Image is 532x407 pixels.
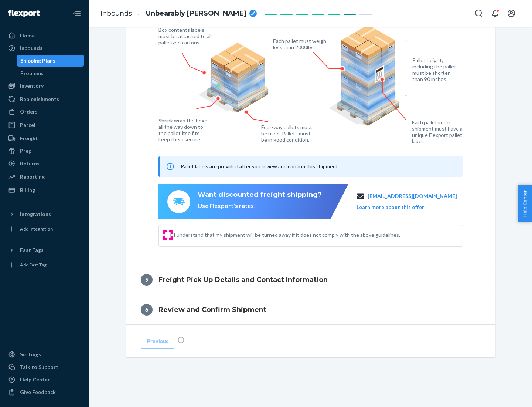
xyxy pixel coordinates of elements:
[4,132,84,144] a: Freight
[20,82,44,90] div: Inventory
[20,95,59,103] div: Replenishments
[4,93,84,105] a: Replenishments
[4,386,84,398] button: Give Feedback
[198,190,322,200] div: Want discounted freight shipping?
[181,163,339,169] span: Pallet labels are provided after you review and confirm this shipment.
[20,121,35,129] div: Parcel
[261,124,313,143] figcaption: Four-way pallets must be used. Pallets must be in good condition.
[20,211,51,218] div: Integrations
[412,57,461,82] figcaption: Pallet height, including the pallet, must be shorter than 90 inches.
[174,231,457,239] span: I understand that my shipment will be turned away if it does not comply with the above guidelines.
[4,184,84,196] a: Billing
[20,44,42,52] div: Inbounds
[4,158,84,169] a: Returns
[69,6,84,21] button: Close Navigation
[198,202,322,210] div: Use Flexport's rates!
[488,6,502,21] button: Open notifications
[158,27,214,46] figcaption: Box contents labels must be attached to all palletized cartons.
[4,42,84,54] a: Inbounds
[141,334,174,349] button: Previous
[20,135,38,142] div: Freight
[141,274,153,286] div: 5
[4,106,84,118] a: Orders
[20,226,53,232] div: Add Integration
[146,9,246,18] span: Unbearably Jolly Zebra
[4,374,84,386] a: Help Center
[20,376,50,383] div: Help Center
[4,259,84,271] a: Add Fast Tag
[20,246,44,254] div: Fast Tags
[20,147,31,155] div: Prep
[504,6,519,21] button: Open account menu
[126,295,495,324] button: 6Review and Confirm Shipment
[20,70,44,77] div: Problems
[165,232,171,238] input: I understand that my shipment will be turned away if it does not comply with the above guidelines.
[20,351,41,358] div: Settings
[20,108,38,115] div: Orders
[4,361,84,373] a: Talk to Support
[4,349,84,360] a: Settings
[20,388,56,396] div: Give Feedback
[368,192,457,200] a: [EMAIL_ADDRESS][DOMAIN_NAME]
[8,10,40,17] img: Flexport logo
[100,9,132,17] a: Inbounds
[158,275,328,285] h4: Freight Pick Up Details and Contact Information
[518,185,532,222] button: Help Center
[20,363,58,371] div: Talk to Support
[273,38,328,50] figcaption: Each pallet must weigh less than 2000lbs.
[20,186,35,194] div: Billing
[20,160,40,167] div: Returns
[20,262,47,268] div: Add Fast Tag
[471,6,486,21] button: Open Search Box
[20,173,45,181] div: Reporting
[17,55,85,67] a: Shipping Plans
[158,117,211,142] figcaption: Shrink wrap the boxes all the way down to the pallet itself to keep them secure.
[4,80,84,92] a: Inventory
[4,30,84,41] a: Home
[4,119,84,131] a: Parcel
[95,3,263,24] ol: breadcrumbs
[126,265,495,295] button: 5Freight Pick Up Details and Contact Information
[4,223,84,235] a: Add Integration
[158,305,266,314] h4: Review and Confirm Shipment
[412,119,468,144] figcaption: Each pallet in the shipment must have a unique Flexport pallet label.
[4,171,84,183] a: Reporting
[357,203,424,211] button: Learn more about this offer
[4,208,84,220] button: Integrations
[20,57,55,64] div: Shipping Plans
[20,32,35,39] div: Home
[17,67,85,79] a: Problems
[4,145,84,157] a: Prep
[141,304,153,316] div: 6
[4,244,84,256] button: Fast Tags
